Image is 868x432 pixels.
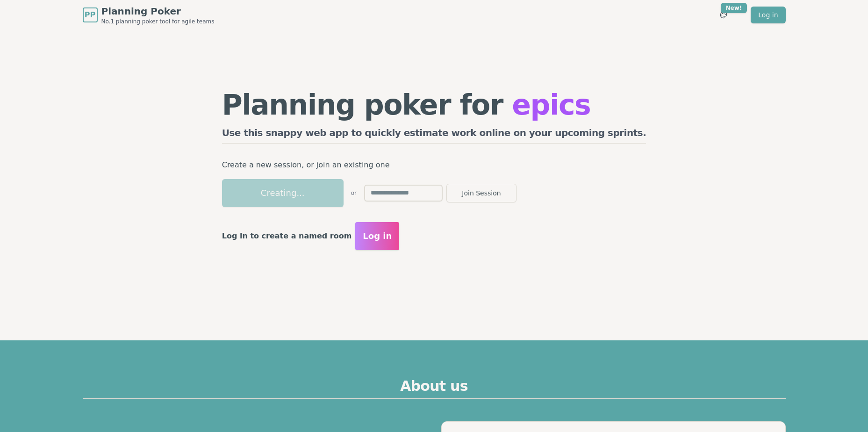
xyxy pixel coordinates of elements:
button: Join Session [446,184,516,202]
span: Planning Poker [101,5,215,18]
h2: About us [83,378,786,399]
span: Log in [363,230,392,243]
span: PP [85,9,95,21]
p: Create a new session, or join an existing one [222,158,646,172]
span: epics [512,88,590,121]
h2: Use this snappy web app to quickly estimate work online on your upcoming sprints. [222,126,646,144]
button: Log in [355,222,399,250]
a: Log in [751,7,785,23]
span: No.1 planning poker tool for agile teams [101,18,215,25]
button: New! [715,7,732,23]
a: PPPlanning PokerNo.1 planning poker tool for agile teams [83,5,215,25]
h1: Planning poker for [222,91,646,119]
span: or [351,189,357,197]
p: Log in to create a named room [222,230,352,243]
div: New! [721,3,747,13]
